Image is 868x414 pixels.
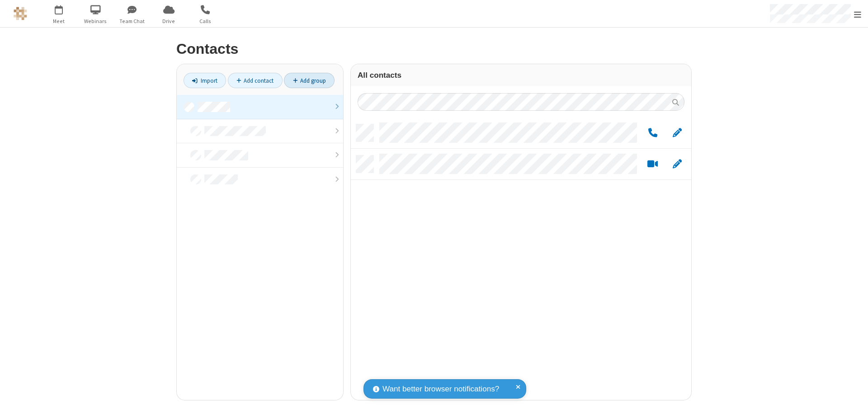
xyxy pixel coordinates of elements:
span: Drive [152,17,186,25]
img: QA Selenium DO NOT DELETE OR CHANGE [14,7,27,20]
div: grid [351,118,691,400]
button: Edit [668,159,686,170]
a: Add group [284,73,335,88]
button: Call by phone [644,127,661,139]
a: Add contact [228,73,283,88]
span: Calls [189,17,222,25]
a: Import [184,73,226,88]
span: Meet [42,17,76,25]
button: Start a video meeting [644,159,661,170]
span: Want better browser notifications? [382,383,499,395]
button: Edit [668,127,686,139]
h2: Contacts [176,41,692,57]
span: Webinars [79,17,113,25]
span: Team Chat [115,17,149,25]
h3: All contacts [358,71,684,80]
